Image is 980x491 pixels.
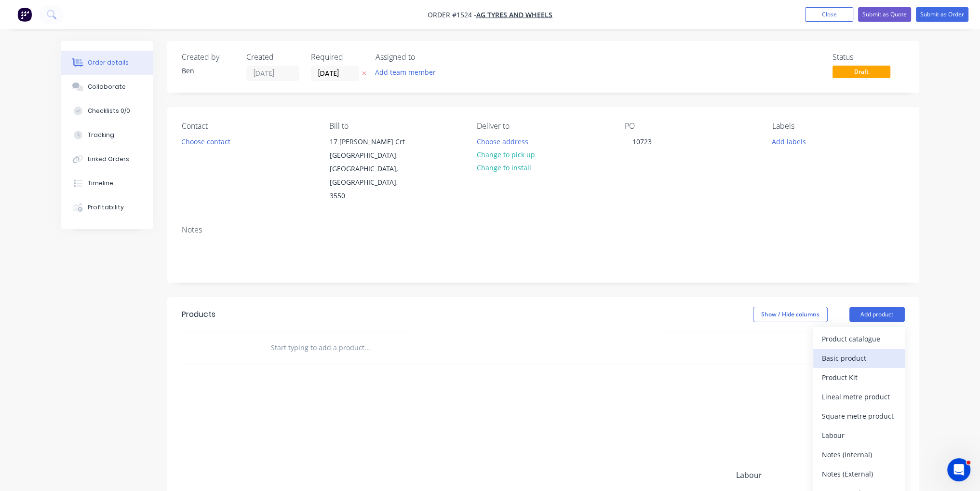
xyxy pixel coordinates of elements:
[916,7,968,22] button: Submit as Order
[329,122,461,131] div: Bill to
[471,161,536,174] button: Change to install
[822,370,896,384] div: Product Kit
[858,7,911,22] button: Submit as Quote
[88,155,129,164] div: Linked Orders
[61,195,153,219] button: Profitability
[61,75,153,99] button: Collaborate
[330,135,410,149] div: 17 [PERSON_NAME] Crt
[246,53,299,62] div: Created
[182,309,215,320] div: Products
[772,122,904,131] div: Labels
[88,179,113,188] div: Timeline
[311,53,364,62] div: Required
[625,122,757,131] div: PO
[322,135,418,203] div: 17 [PERSON_NAME] Crt[GEOGRAPHIC_DATA], [GEOGRAPHIC_DATA], [GEOGRAPHIC_DATA], 3550
[88,58,129,67] div: Order details
[17,7,32,22] img: Factory
[822,467,896,481] div: Notes (External)
[182,53,235,62] div: Created by
[61,99,153,123] button: Checklists 0/0
[822,332,896,346] div: Product catalogue
[471,135,533,148] button: Choose address
[471,148,540,161] button: Change to pick up
[376,53,472,62] div: Assigned to
[88,82,126,91] div: Collaborate
[376,66,441,79] button: Add team member
[61,171,153,195] button: Timeline
[176,135,235,148] button: Choose contact
[832,66,890,78] span: Draft
[428,10,476,19] span: Order #1524 -
[88,131,114,139] div: Tracking
[822,390,896,404] div: Lineal metre product
[736,469,822,481] span: Labour
[822,409,896,423] div: Square metre product
[182,225,905,234] div: Notes
[477,122,609,131] div: Deliver to
[805,7,853,22] button: Close
[88,107,130,115] div: Checklists 0/0
[61,51,153,75] button: Order details
[330,149,410,203] div: [GEOGRAPHIC_DATA], [GEOGRAPHIC_DATA], [GEOGRAPHIC_DATA], 3550
[182,122,314,131] div: Contact
[822,448,896,462] div: Notes (Internal)
[849,307,905,322] button: Add product
[947,458,970,481] iframe: Intercom live chat
[476,10,552,19] a: AG Tyres and Wheels
[61,147,153,171] button: Linked Orders
[822,428,896,442] div: Labour
[370,66,441,79] button: Add team member
[61,123,153,147] button: Tracking
[182,66,235,76] div: Ben
[767,135,811,148] button: Add labels
[625,135,659,149] div: 10723
[88,203,124,212] div: Profitability
[822,351,896,365] div: Basic product
[753,307,828,322] button: Show / Hide columns
[832,53,905,62] div: Status
[270,338,463,357] input: Start typing to add a product...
